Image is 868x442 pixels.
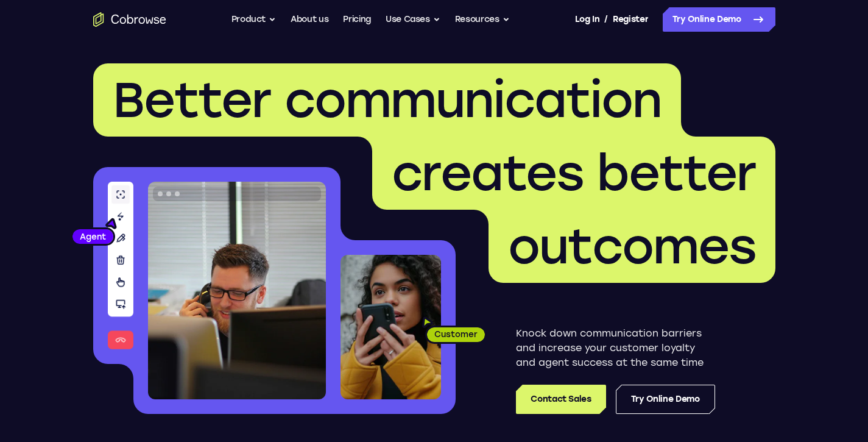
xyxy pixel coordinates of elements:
img: A customer holding their phone [340,255,441,399]
a: Log In [575,7,599,32]
span: outcomes [508,217,756,276]
a: Go to the home page [93,12,166,27]
a: Try Online Demo [616,385,715,414]
button: Use Cases [386,7,440,32]
a: Contact Sales [516,385,605,414]
button: Resources [455,7,510,32]
span: creates better [392,144,756,202]
button: Product [231,7,277,32]
a: Register [613,7,648,32]
a: Try Online Demo [663,7,775,32]
span: Better communication [113,71,662,129]
a: About us [291,7,328,32]
p: Knock down communication barriers and increase your customer loyalty and agent success at the sam... [516,326,715,370]
img: A customer support agent talking on the phone [148,182,326,399]
span: / [604,12,608,27]
a: Pricing [343,7,371,32]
